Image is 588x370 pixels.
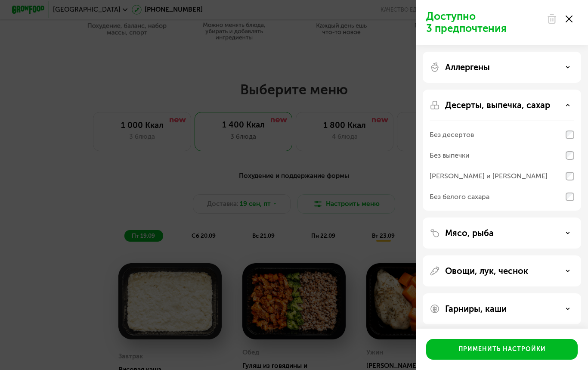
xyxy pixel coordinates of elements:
button: Применить настройки [426,339,578,360]
p: Доступно 3 предпочтения [426,10,542,34]
p: Аллергены [445,62,490,72]
div: [PERSON_NAME] и [PERSON_NAME] [430,171,548,181]
div: Без десертов [430,130,474,140]
p: Гарниры, каши [445,304,507,314]
p: Овощи, лук, чеснок [445,266,528,276]
div: Без белого сахара [430,192,489,202]
div: Без выпечки [430,150,470,161]
p: Мясо, рыба [445,228,494,238]
p: Десерты, выпечка, сахар [445,100,550,110]
div: Применить настройки [458,345,546,354]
